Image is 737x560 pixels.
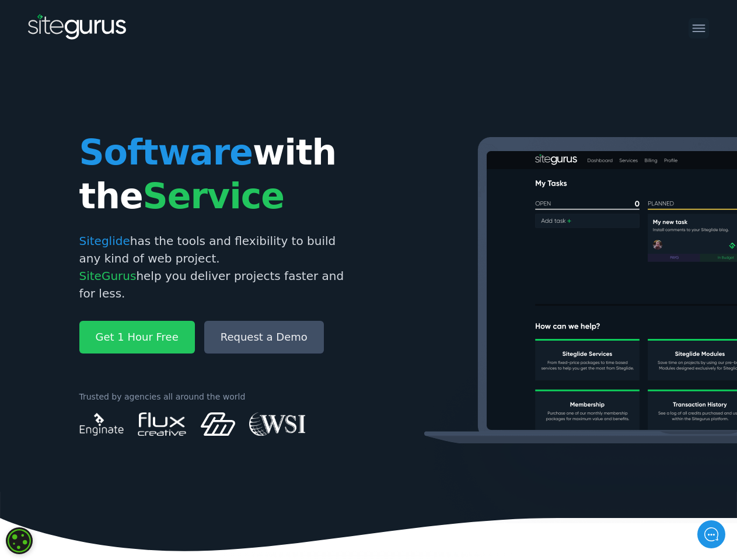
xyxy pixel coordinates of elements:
[204,321,324,353] a: Request a Demo
[79,234,130,248] span: Siteglide
[143,176,284,216] span: Service
[28,14,127,42] img: SiteGurus Logo
[79,391,359,403] p: Trusted by agencies all around the world
[79,269,137,283] span: SiteGurus
[79,232,359,302] p: has the tools and flexibility to build any kind of web project. help you deliver projects faster ...
[18,92,216,111] h2: How can we help?
[6,527,33,554] div: Cookie consent button
[18,71,216,90] h1: Hello there!
[18,19,85,37] img: Company Logo
[79,132,253,173] span: Software
[18,132,215,155] button: New conversation
[79,321,195,353] a: Get 1 Hour Free
[75,139,140,148] span: New conversation
[79,131,359,218] h1: with the
[697,520,725,548] iframe: gist-messenger-bubble-iframe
